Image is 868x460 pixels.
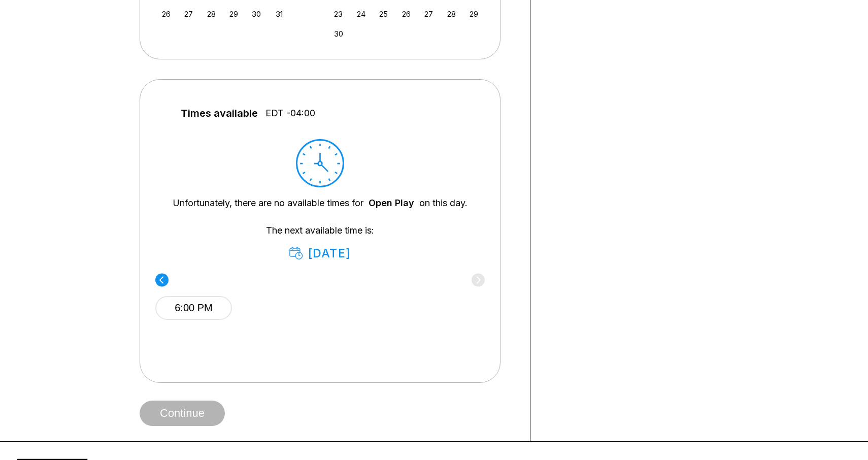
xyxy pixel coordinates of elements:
div: Choose Tuesday, October 28th, 2025 [205,7,218,21]
div: Choose Friday, November 28th, 2025 [445,7,458,21]
div: The next available time is: [171,225,470,260]
div: Choose Wednesday, November 26th, 2025 [399,7,413,21]
button: 6:00 PM [155,296,232,320]
div: Choose Sunday, November 23rd, 2025 [331,7,345,21]
div: Choose Monday, October 27th, 2025 [182,7,195,21]
div: Choose Saturday, November 29th, 2025 [467,7,481,21]
span: Times available [181,108,258,119]
div: Choose Thursday, October 30th, 2025 [250,7,263,21]
div: [DATE] [289,246,351,260]
div: Unfortunately, there are no available times for on this day. [173,198,468,209]
div: Choose Sunday, November 30th, 2025 [331,27,345,41]
div: Choose Wednesday, October 29th, 2025 [227,7,241,21]
div: Choose Monday, November 24th, 2025 [354,7,368,21]
div: Choose Thursday, November 27th, 2025 [422,7,436,21]
a: Open Play [369,198,414,208]
div: Choose Sunday, October 26th, 2025 [159,7,173,21]
span: EDT -04:00 [265,108,315,119]
div: Choose Friday, October 31st, 2025 [272,7,286,21]
div: Choose Tuesday, November 25th, 2025 [377,7,390,21]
